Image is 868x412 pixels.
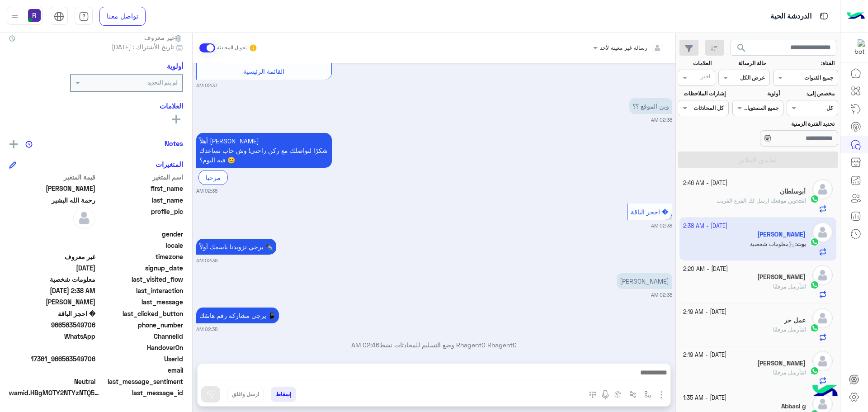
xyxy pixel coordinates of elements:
[9,263,95,273] span: 2025-09-20T23:36:41.359Z
[156,160,183,168] h6: المتغيرات
[9,229,95,239] span: null
[79,11,89,22] img: tab
[810,323,819,332] img: WhatsApp
[801,326,806,333] span: انت
[97,320,184,330] span: phone_number
[788,90,835,98] label: مخصص إلى:
[147,79,178,86] b: لم يتم التحديد
[9,102,183,110] h6: العلامات
[9,275,95,284] span: معلومات شخصية
[631,208,668,216] span: � احجز الباقة
[97,195,184,205] span: last_name
[773,326,801,333] span: أرسل مرفقًا
[651,291,672,298] small: 02:38 AM
[797,197,806,204] span: انت
[99,7,146,26] a: تواصل معنا
[97,286,184,295] span: last_interaction
[167,62,183,70] h6: أولوية
[196,257,217,264] small: 02:38 AM
[731,40,753,59] button: search
[217,44,247,52] small: تحويل المحادثة
[9,286,95,295] span: 2025-09-20T23:38:55.707Z
[812,351,833,371] img: defaultAdmin.png
[774,59,835,67] label: القناة:
[9,320,95,330] span: 966563549706
[9,309,95,318] span: � احجز الباقة
[97,172,184,182] span: اسم المتغير
[656,389,667,400] img: send attachment
[651,116,672,123] small: 02:38 AM
[781,403,806,410] h5: Abbasi g
[801,369,806,376] span: انت
[97,184,184,193] span: first_name
[9,377,95,386] span: 0
[641,387,656,402] button: select flow
[736,43,747,53] span: search
[733,90,780,98] label: أولوية
[644,391,651,398] img: select flow
[9,241,95,250] span: null
[97,365,184,375] span: email
[9,354,95,364] span: 17361_966563549706
[97,252,184,261] span: timezone
[9,331,95,341] span: 2
[271,387,296,402] button: إسقاط
[600,44,647,51] span: رسالة غير معينة لأحد
[73,207,95,229] img: defaultAdmin.png
[629,391,637,398] img: Trigger scenario
[97,354,184,364] span: UserId
[683,308,726,317] small: [DATE] - 2:19 AM
[683,265,728,274] small: [DATE] - 2:20 AM
[227,387,264,402] button: ارسل واغلق
[849,39,865,56] img: 322853014244696
[617,273,672,289] p: 21/9/2025, 2:38 AM
[196,239,276,255] p: 21/9/2025, 2:38 AM
[196,133,332,168] p: 21/9/2025, 2:38 AM
[757,273,806,281] h5: ابو علي
[720,59,766,67] label: حالة الرسالة
[25,141,33,148] img: notes
[97,297,184,307] span: last_message
[97,263,184,273] span: signup_date
[812,179,833,199] img: defaultAdmin.png
[9,252,95,261] span: غير معروف
[9,172,95,182] span: قيمة المتغير
[809,376,841,407] img: hulul-logo.png
[54,11,64,22] img: tab
[678,152,838,168] button: تطبيق الفلاتر
[198,170,228,185] div: مرحبا
[810,366,819,375] img: WhatsApp
[9,388,99,398] span: wamid.HBgMOTY2NTYzNTQ5NzA2FQIAEhggN0RCOUVFMEI5MDgwRkJCMzJEMDkwNEQ2NzQ1QzIwRkQA
[206,390,215,399] img: send message
[243,67,284,75] span: القائمة الرئيسية
[847,7,865,26] img: Logo
[683,351,726,360] small: [DATE] - 2:19 AM
[651,222,672,229] small: 02:38 AM
[97,241,184,250] span: locale
[810,194,819,204] img: WhatsApp
[812,265,833,285] img: defaultAdmin.png
[9,343,95,352] span: null
[9,184,95,193] span: محمود
[589,391,596,398] img: make a call
[629,98,672,114] p: 21/9/2025, 2:38 AM
[600,389,611,400] img: send voice note
[196,326,217,333] small: 02:38 AM
[683,394,726,403] small: [DATE] - 1:35 AM
[812,308,833,328] img: defaultAdmin.png
[9,195,95,205] span: رحمة الله البشير
[9,365,95,375] span: null
[97,343,184,352] span: HandoverOn
[196,308,279,323] p: 21/9/2025, 2:38 AM
[717,197,796,204] span: وين موقعك ارسل لك الفرع القريب
[97,377,184,386] span: last_message_sentiment
[614,391,622,398] img: create order
[611,387,626,402] button: create order
[9,11,20,22] img: profile
[701,72,712,83] div: اختر
[351,341,379,349] span: 02:46 AM
[196,187,217,194] small: 02:38 AM
[810,280,819,289] img: WhatsApp
[784,317,806,324] h5: عمل حر
[144,33,183,42] span: غير معروف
